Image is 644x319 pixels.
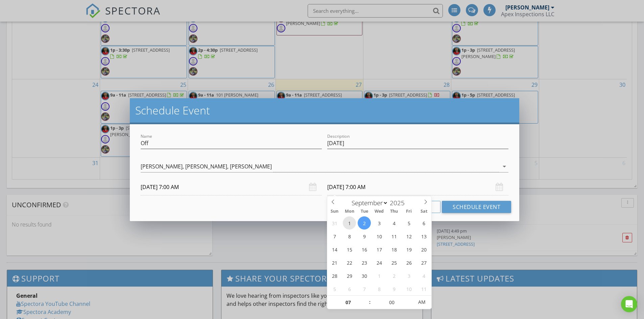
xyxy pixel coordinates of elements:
[387,216,401,230] span: September 4, 2025
[342,209,357,214] span: Mon
[327,209,342,214] span: Sun
[417,243,430,256] span: September 20, 2025
[402,230,415,243] span: September 12, 2025
[343,282,356,295] span: October 6, 2025
[328,243,341,256] span: September 14, 2025
[417,282,430,295] span: October 11, 2025
[402,269,415,282] span: October 3, 2025
[500,162,508,170] i: arrow_drop_down
[328,282,341,295] span: October 5, 2025
[358,216,371,230] span: September 2, 2025
[358,282,371,295] span: October 7, 2025
[358,243,371,256] span: September 16, 2025
[343,269,356,282] span: September 29, 2025
[402,209,416,214] span: Fri
[416,209,431,214] span: Sat
[402,216,415,230] span: September 5, 2025
[373,230,386,243] span: September 10, 2025
[373,243,386,256] span: September 17, 2025
[369,295,371,309] span: :
[343,256,356,269] span: September 22, 2025
[373,282,386,295] span: October 8, 2025
[373,216,386,230] span: September 3, 2025
[387,243,401,256] span: September 18, 2025
[358,256,371,269] span: September 23, 2025
[343,216,356,230] span: September 1, 2025
[141,179,322,195] input: Select date
[343,230,356,243] span: September 8, 2025
[387,209,402,214] span: Thu
[373,269,386,282] span: October 1, 2025
[402,243,415,256] span: September 19, 2025
[141,163,184,169] div: [PERSON_NAME],
[388,198,410,207] input: Year
[328,256,341,269] span: September 21, 2025
[373,256,386,269] span: September 24, 2025
[442,201,511,213] button: Schedule Event
[328,216,341,230] span: August 31, 2025
[185,163,229,169] div: [PERSON_NAME],
[328,269,341,282] span: September 28, 2025
[372,209,387,214] span: Wed
[135,104,514,117] h2: Schedule Event
[327,179,508,195] input: Select date
[417,269,430,282] span: October 4, 2025
[387,282,401,295] span: October 9, 2025
[357,209,372,214] span: Tue
[417,230,430,243] span: September 13, 2025
[343,243,356,256] span: September 15, 2025
[358,269,371,282] span: September 30, 2025
[358,230,371,243] span: September 9, 2025
[402,282,415,295] span: October 10, 2025
[402,256,415,269] span: September 26, 2025
[387,269,401,282] span: October 2, 2025
[387,256,401,269] span: September 25, 2025
[230,163,272,169] div: [PERSON_NAME]
[328,230,341,243] span: September 7, 2025
[621,296,637,312] div: Open Intercom Messenger
[417,216,430,230] span: September 6, 2025
[417,256,430,269] span: September 27, 2025
[387,230,401,243] span: September 11, 2025
[412,295,431,309] span: Click to toggle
